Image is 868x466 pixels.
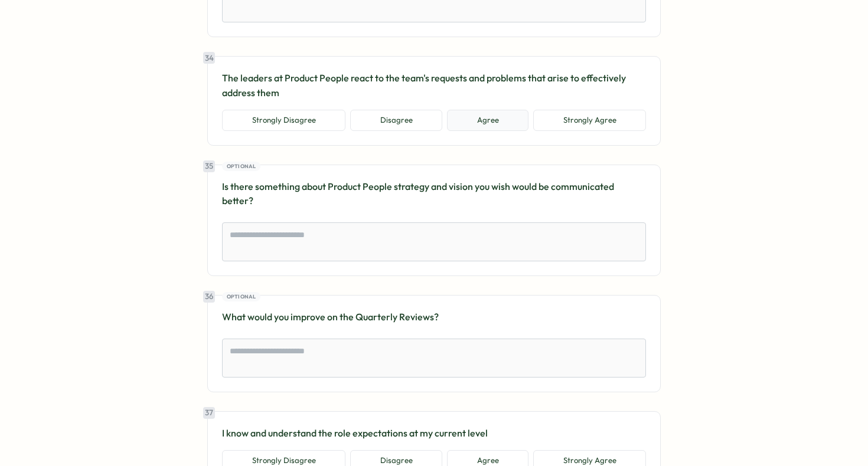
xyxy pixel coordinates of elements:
button: Agree [447,110,528,131]
div: 34 [203,52,215,64]
button: Disagree [350,110,442,131]
div: 35 [203,160,215,172]
span: Optional [227,162,256,170]
div: 37 [203,407,215,419]
p: What would you improve on the Quarterly Reviews? [222,310,646,324]
div: 36 [203,291,215,303]
button: Strongly Agree [533,110,646,131]
p: Is there something about Product People strategy and vision you wish would be communicated better? [222,179,646,209]
p: The leaders at Product People react to the team's requests and problems that arise to effectively... [222,71,646,100]
button: Strongly Disagree [222,110,345,131]
p: I know and understand the role expectations at my current level [222,426,646,441]
span: Optional [227,293,256,301]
